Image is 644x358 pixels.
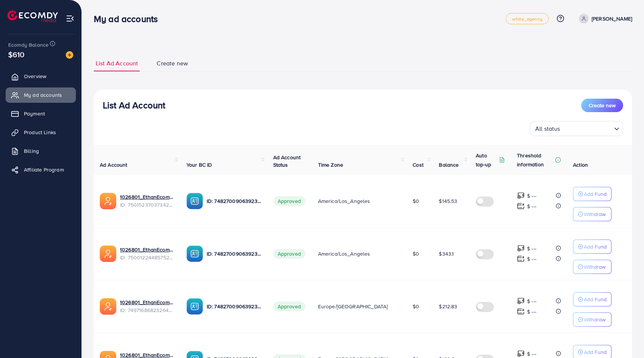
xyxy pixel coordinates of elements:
[517,244,525,252] img: top-up amount
[512,16,542,21] span: white_agency
[527,297,536,306] p: $ ---
[439,197,457,205] span: $145.53
[100,161,127,169] span: Ad Account
[120,299,175,306] a: 1026801_EthanEcom-DUYEN_1745570619350
[187,161,212,169] span: Your BC ID
[100,193,116,209] img: ic-ads-acc.e4c84228.svg
[517,350,525,358] img: top-up amount
[527,244,536,253] p: $ ---
[24,166,64,173] span: Affiliate Program
[24,129,56,136] span: Product Links
[573,187,611,201] button: Add Fund
[94,13,164,24] h3: My ad accounts
[207,197,261,206] p: ID: 7482700906392305672
[527,202,536,211] p: $ ---
[413,250,419,257] span: $0
[120,193,175,201] a: 1026801_EthanEcom-THU-US_1746584597542
[120,254,175,261] span: ID: 7500122448575234049
[573,207,611,221] button: Withdraw
[318,161,343,169] span: Time Zone
[273,154,301,169] span: Ad Account Status
[576,14,632,24] a: [PERSON_NAME]
[207,302,261,311] p: ID: 7482700906392305672
[6,162,76,177] a: Affiliate Program
[120,246,175,261] div: <span class='underline'>1026801_EthanEcom-DUYEN-US_1746258338528</span></br>7500122448575234049
[187,298,203,315] img: ic-ba-acc.ded83a64.svg
[120,193,175,209] div: <span class='underline'>1026801_EthanEcom-THU-US_1746584597542</span></br>7501523703734288385
[8,41,49,49] span: Ecomdy Balance
[318,197,370,205] span: America/Los_Angeles
[6,143,76,158] a: Billing
[24,110,45,117] span: Payment
[157,59,188,68] span: Create new
[584,242,607,251] p: Add Fund
[318,303,388,310] span: Europe/[GEOGRAPHIC_DATA]
[120,299,175,314] div: <span class='underline'>1026801_EthanEcom-DUYEN_1745570619350</span></br>7497168682326491153
[584,295,607,304] p: Add Fund
[592,14,632,23] p: [PERSON_NAME]
[207,249,261,258] p: ID: 7482700906392305672
[413,161,423,169] span: Cost
[273,249,305,259] span: Approved
[517,308,525,315] img: top-up amount
[318,250,370,257] span: America/Los_Angeles
[517,297,525,305] img: top-up amount
[517,192,525,200] img: top-up amount
[584,189,607,198] p: Add Fund
[6,69,76,84] a: Overview
[187,246,203,262] img: ic-ba-acc.ded83a64.svg
[530,121,623,136] div: Search for option
[120,306,175,314] span: ID: 7497168682326491153
[581,99,623,112] button: Create new
[100,298,116,315] img: ic-ads-acc.e4c84228.svg
[527,254,536,263] p: $ ---
[24,147,39,155] span: Billing
[7,10,58,22] img: logo
[506,13,549,24] a: white_agency
[584,210,606,219] p: Withdraw
[273,196,305,206] span: Approved
[584,348,607,357] p: Add Fund
[6,125,76,140] a: Product Links
[6,87,76,102] a: My ad accounts
[573,260,611,274] button: Withdraw
[527,191,536,200] p: $ ---
[413,197,419,205] span: $0
[573,240,611,254] button: Add Fund
[187,193,203,209] img: ic-ba-acc.ded83a64.svg
[563,122,611,134] input: Search for option
[100,246,116,262] img: ic-ads-acc.e4c84228.svg
[584,315,606,324] p: Withdraw
[103,100,165,111] h3: List Ad Account
[6,106,76,121] a: Payment
[573,161,588,169] span: Action
[120,201,175,209] span: ID: 7501523703734288385
[120,246,175,253] a: 1026801_EthanEcom-[PERSON_NAME]-US_1746258338528
[24,72,46,80] span: Overview
[584,262,606,271] p: Withdraw
[517,202,525,210] img: top-up amount
[66,14,74,23] img: menu
[439,303,457,310] span: $212.83
[573,312,611,327] button: Withdraw
[527,307,536,316] p: $ ---
[517,255,525,263] img: top-up amount
[517,151,554,169] p: Threshold information
[573,292,611,306] button: Add Fund
[476,151,497,169] p: Auto top-up
[66,51,73,59] img: image
[413,303,419,310] span: $0
[439,161,459,169] span: Balance
[8,49,25,60] span: $610
[439,250,454,257] span: $343.1
[24,91,62,99] span: My ad accounts
[589,102,616,109] span: Create new
[534,123,562,134] span: All status
[273,302,305,311] span: Approved
[96,59,138,68] span: List Ad Account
